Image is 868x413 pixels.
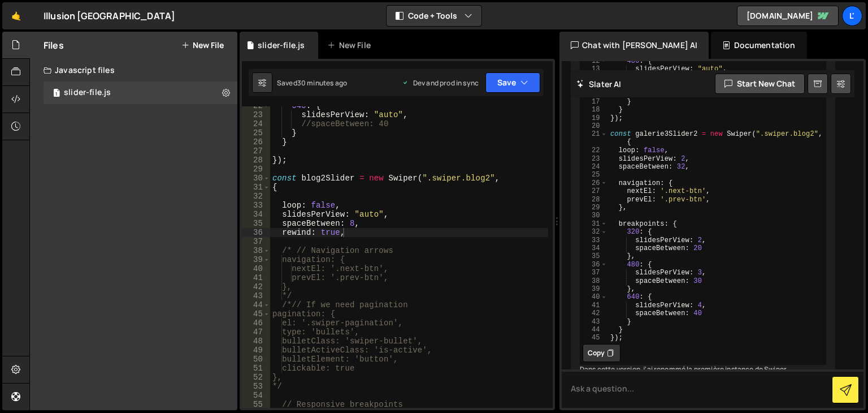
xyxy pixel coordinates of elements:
[242,391,270,400] div: 54
[242,319,270,328] div: 46
[581,163,607,171] div: 24
[581,171,607,179] div: 25
[44,9,175,23] div: Illusion [GEOGRAPHIC_DATA]
[2,2,30,29] a: 🤙
[242,119,270,128] div: 24
[242,137,270,147] div: 26
[242,219,270,228] div: 35
[581,220,607,228] div: 31
[64,88,111,98] div: slider-file.js
[581,261,607,269] div: 36
[242,165,270,174] div: 29
[242,382,270,391] div: 53
[242,337,270,346] div: 48
[581,253,607,261] div: 35
[581,122,607,130] div: 20
[242,183,270,192] div: 31
[242,201,270,210] div: 33
[242,291,270,300] div: 43
[581,65,607,73] div: 13
[581,131,607,147] div: 21
[581,294,607,302] div: 40
[387,6,481,26] button: Code + Tools
[242,255,270,264] div: 39
[581,277,607,285] div: 38
[485,72,540,93] button: Save
[559,32,709,59] div: Chat with [PERSON_NAME] AI
[581,285,607,293] div: 39
[242,147,270,156] div: 27
[576,79,622,89] h2: Slater AI
[242,128,270,137] div: 25
[581,98,607,106] div: 17
[842,6,862,26] a: L'
[242,355,270,364] div: 50
[581,179,607,187] div: 26
[715,74,805,94] button: Start new chat
[44,81,237,104] div: 16569/45286.js
[581,212,607,220] div: 30
[581,204,607,212] div: 29
[242,373,270,382] div: 52
[581,269,607,277] div: 37
[581,244,607,252] div: 34
[581,326,607,334] div: 44
[711,32,806,59] div: Documentation
[242,110,270,119] div: 23
[581,196,607,204] div: 28
[581,302,607,309] div: 41
[402,78,479,88] div: Dev and prod in sync
[581,155,607,163] div: 23
[277,78,347,88] div: Saved
[242,210,270,219] div: 34
[242,400,270,409] div: 55
[181,41,224,50] button: New File
[581,187,607,195] div: 27
[581,106,607,114] div: 18
[242,264,270,273] div: 40
[327,40,375,51] div: New File
[242,228,270,237] div: 36
[242,273,270,282] div: 41
[242,192,270,201] div: 32
[581,57,607,65] div: 12
[581,318,607,326] div: 43
[242,300,270,309] div: 44
[583,344,620,362] button: Copy
[242,282,270,291] div: 42
[297,78,347,88] div: 30 minutes ago
[581,309,607,317] div: 42
[581,334,607,342] div: 45
[242,174,270,183] div: 30
[581,147,607,154] div: 22
[242,309,270,319] div: 45
[242,328,270,337] div: 47
[258,40,305,51] div: slider-file.js
[737,6,839,26] a: [DOMAIN_NAME]
[53,89,60,98] span: 1
[242,364,270,373] div: 51
[30,59,237,81] div: Javascript files
[581,114,607,122] div: 19
[242,237,270,246] div: 37
[581,236,607,244] div: 33
[581,228,607,236] div: 32
[242,156,270,165] div: 28
[242,346,270,355] div: 49
[242,246,270,255] div: 38
[44,39,64,51] h2: Files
